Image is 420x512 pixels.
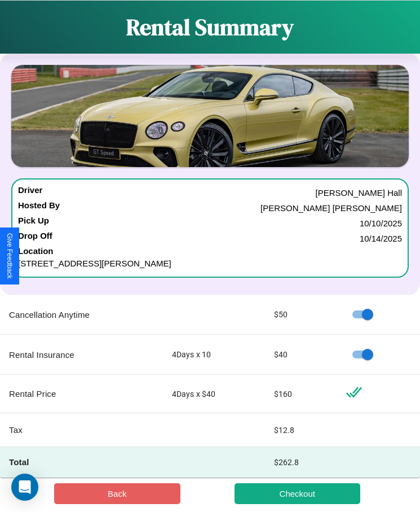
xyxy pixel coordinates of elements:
td: $ 50 [265,295,337,335]
button: Checkout [235,483,361,504]
p: Rental Insurance [9,347,154,362]
button: Back [54,483,180,504]
td: $ 160 [265,375,337,413]
p: Rental Price [9,386,154,401]
td: $ 262.8 [265,447,337,478]
td: 4 Days x 10 [163,335,265,375]
div: Open Intercom Messenger [11,474,38,501]
p: [PERSON_NAME] [PERSON_NAME] [260,200,402,216]
td: $ 12.8 [265,413,337,447]
p: [PERSON_NAME] Hall [316,185,402,200]
p: Tax [9,422,154,437]
td: $ 40 [265,335,337,375]
p: 10 / 10 / 2025 [360,216,402,231]
h4: Driver [18,185,42,200]
td: 4 Days x $ 40 [163,375,265,413]
div: Give Feedback [6,233,14,279]
h4: Location [18,246,402,256]
p: Cancellation Anytime [9,307,154,322]
p: [STREET_ADDRESS][PERSON_NAME] [18,256,402,271]
h4: Hosted By [18,200,60,216]
p: 10 / 14 / 2025 [360,231,402,246]
h1: Rental Summary [126,12,294,42]
h4: Total [9,456,154,468]
h4: Drop Off [18,231,52,246]
h4: Pick Up [18,216,49,231]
